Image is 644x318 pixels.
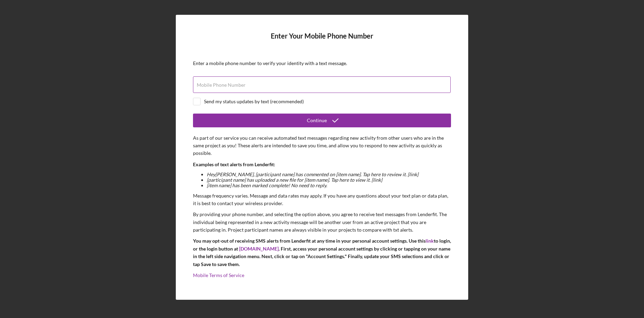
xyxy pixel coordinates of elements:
div: Continue [307,114,327,127]
p: Examples of text alerts from Lenderfit: [193,161,451,168]
label: Mobile Phone Number [197,82,246,88]
li: Hey [PERSON_NAME] , [participant name] has commented on [item name]. Tap here to review it. [link] [207,172,451,177]
h4: Enter Your Mobile Phone Number [193,32,451,50]
a: [DOMAIN_NAME] [239,246,279,252]
div: Enter a mobile phone number to verify your identity with a text message. [193,61,451,66]
button: Continue [193,114,451,127]
p: By providing your phone number, and selecting the option above, you agree to receive text message... [193,211,451,234]
div: Send my status updates by text (recommended) [204,99,304,104]
li: [participant name] has uploaded a new file for [item name]. Tap here to view it. [link] [207,177,451,183]
p: You may opt-out of receiving SMS alerts from Lenderfit at any time in your personal account setti... [193,237,451,268]
a: Mobile Terms of Service [193,272,244,278]
li: [item name] has been marked complete! No need to reply. [207,183,451,188]
p: As part of our service you can receive automated text messages regarding new activity from other ... [193,134,451,157]
p: Message frequency varies. Message and data rates may apply. If you have any questions about your ... [193,192,451,208]
a: link [426,238,434,244]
